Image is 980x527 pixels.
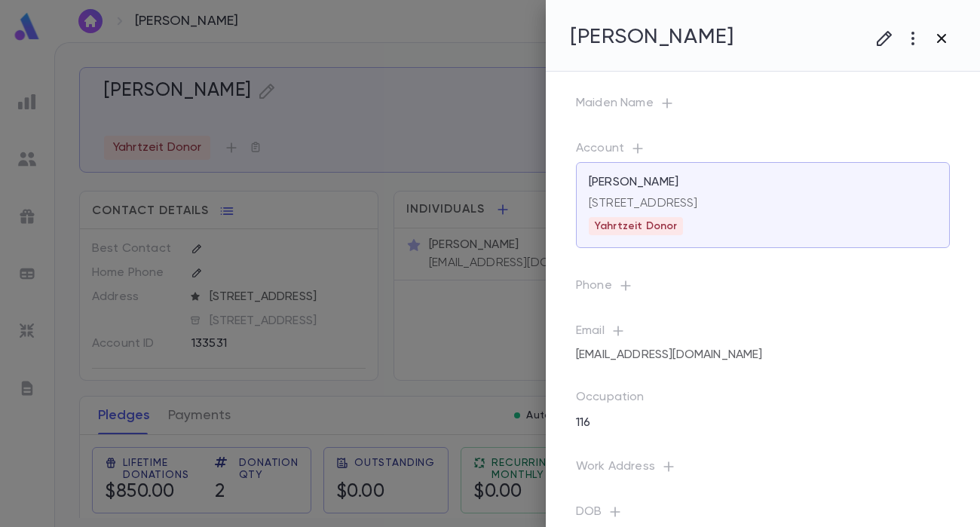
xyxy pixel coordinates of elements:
p: [STREET_ADDRESS] [589,196,937,211]
p: Maiden Name [576,96,950,117]
p: Email [576,323,950,345]
p: Occupation [576,390,950,411]
p: Account [576,141,950,162]
span: Yahrtzeit Donor [589,220,683,232]
div: [EMAIL_ADDRESS][DOMAIN_NAME] [576,342,762,369]
p: Work Address [576,459,950,480]
p: DOB [576,504,950,525]
h4: [PERSON_NAME] [570,24,733,50]
p: 116 [567,411,599,435]
p: [PERSON_NAME] [589,175,678,190]
p: Phone [576,278,950,299]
